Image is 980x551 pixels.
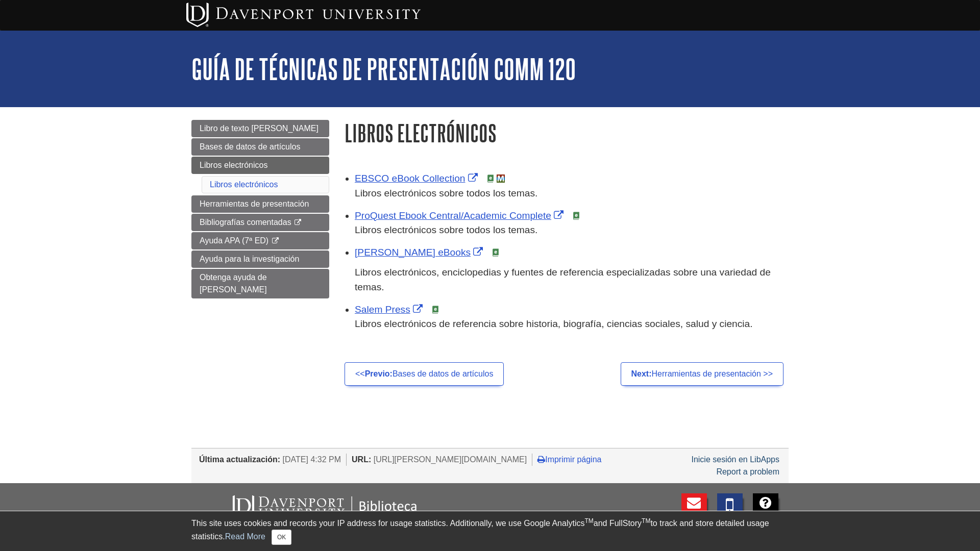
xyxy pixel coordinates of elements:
span: URL: [352,455,371,464]
i: Imprimir página [537,455,545,463]
a: Bibliografías comentadas [191,214,329,231]
p: Libros electrónicos sobre todos los temas. [355,223,789,238]
div: Libros electrónicos, enciclopedias y fuentes de referencia especializadas sobre una variedad de t... [355,265,789,295]
a: Texto [717,493,743,528]
a: Link opens in new window [355,304,425,315]
a: Report a problem [716,467,779,476]
a: Guía de técnicas de presentación COMM 120 [191,53,576,85]
a: Libros electrónicos [191,157,329,174]
img: e-Book [486,174,495,183]
a: Libro de texto [PERSON_NAME] [191,120,329,137]
a: <<Previo:Bases de datos de artículos [345,362,504,386]
span: Obtenga ayuda de [PERSON_NAME] [200,273,267,294]
a: Obtenga ayuda de [PERSON_NAME] [191,269,329,298]
a: Libros electrónicos [210,180,278,189]
span: Última actualización: [199,455,280,464]
a: Link opens in new window [355,210,566,221]
a: Inicie sesión en LibApps [691,455,779,464]
a: Ayuda APA (7ª ED) [191,232,329,249]
img: e-Book [492,248,500,257]
span: Bases de datos de artículos [200,142,300,151]
img: MeL (Michigan electronic Library) [497,174,505,183]
sup: TM [584,517,593,524]
img: Biblioteca DU [202,493,447,521]
sup: TM [642,517,650,524]
div: Guide Page Menu [191,120,329,298]
button: Close [272,530,291,545]
a: FAQ [753,493,778,528]
span: Libro de texto [PERSON_NAME] [200,124,318,133]
a: E-Cerreo [681,493,707,528]
span: Ayuda APA (7ª ED) [200,236,268,245]
a: Bases de datos de artículos [191,138,329,156]
a: Imprimir página [537,455,601,464]
p: Libros electrónicos de referencia sobre historia, biografía, ciencias sociales, salud y ciencia. [355,317,789,332]
strong: Previo: [365,369,393,378]
strong: Next: [631,369,652,378]
img: e-Book [572,212,580,220]
i: This link opens in a new window [271,238,280,244]
div: This site uses cookies and records your IP address for usage statistics. Additionally, we use Goo... [191,517,789,545]
span: [DATE] 4:32 PM [283,455,341,464]
a: Herramientas de presentación [191,195,329,213]
a: Next:Herramientas de presentación >> [621,362,783,386]
i: This link opens in a new window [293,219,302,226]
span: Ayuda para la investigación [200,255,299,263]
a: Ayuda para la investigación [191,251,329,268]
a: Link opens in new window [355,247,485,258]
p: Libros electrónicos sobre todos los temas. [355,186,789,201]
a: Read More [225,532,265,541]
img: Davenport University [186,3,421,27]
span: Herramientas de presentación [200,199,309,208]
a: Link opens in new window [355,173,480,184]
span: Libros electrónicos [200,161,267,169]
img: e-Book [431,306,439,314]
span: Bibliografías comentadas [200,218,291,227]
h1: Libros electrónicos [345,120,789,146]
span: [URL][PERSON_NAME][DOMAIN_NAME] [374,455,527,464]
